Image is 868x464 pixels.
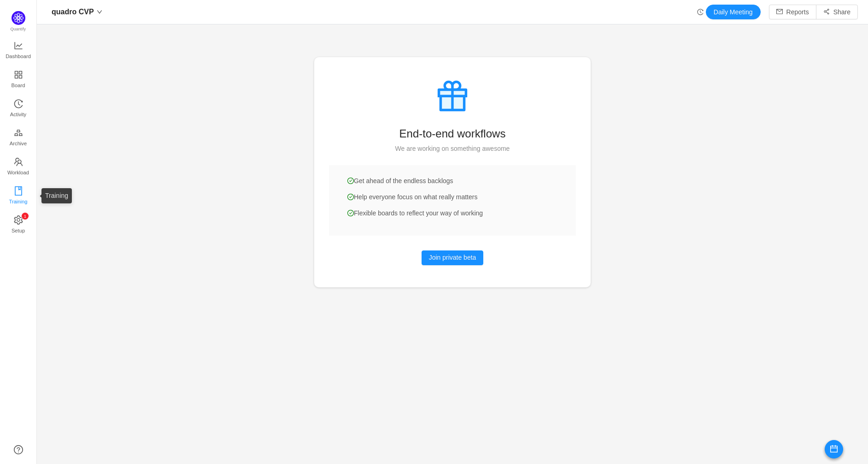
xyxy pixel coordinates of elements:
button: icon: mailReports [769,5,816,19]
i: icon: line-chart [14,41,23,50]
a: icon: question-circle [14,445,23,454]
span: Archive [10,134,27,153]
button: icon: share-altShare [816,5,858,19]
span: Workload [7,163,29,182]
button: Join private beta [422,250,484,265]
i: icon: appstore [14,70,23,79]
i: icon: setting [14,215,23,225]
i: icon: history [697,9,704,15]
button: Daily Meeting [706,5,761,19]
i: icon: history [14,99,23,108]
span: quadro CVP [52,5,94,19]
span: Activity [10,105,26,124]
a: Archive [14,129,23,147]
span: Board [12,76,25,95]
sup: 1 [22,213,29,220]
p: 1 [23,213,26,220]
span: Training [9,192,27,211]
a: icon: settingSetup [14,216,23,234]
a: Workload [14,158,23,176]
button: icon: calendar [825,440,843,458]
i: icon: gold [14,128,23,137]
span: Quantify [11,27,26,31]
img: Quantify [12,11,25,25]
a: Activity [14,100,23,118]
i: icon: team [14,157,23,167]
i: icon: down [97,9,102,15]
span: Setup [12,221,25,240]
span: Dashboard [6,47,31,65]
a: Board [14,71,23,89]
a: Training [14,187,23,205]
a: Dashboard [14,42,23,60]
i: icon: book [14,186,23,196]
